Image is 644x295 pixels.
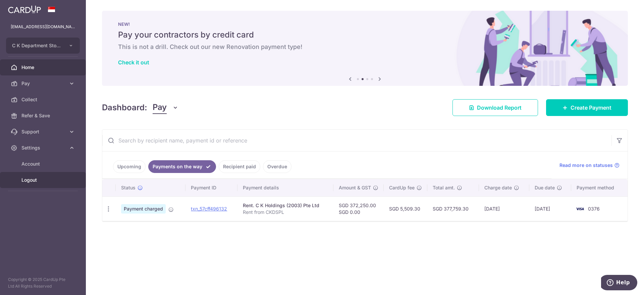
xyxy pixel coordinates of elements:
[153,101,167,114] span: Pay
[8,5,41,13] img: CardUp
[333,196,384,221] td: SGD 372,250.00 SGD 0.00
[118,29,612,40] h5: Pay your contractors by credit card
[102,130,611,151] input: Search by recipient name, payment id or reference
[102,102,147,114] h4: Dashboard:
[118,59,149,66] a: Check it out
[21,80,66,87] span: Pay
[571,179,628,196] th: Payment method
[559,162,613,169] span: Read more on statuses
[535,184,555,191] span: Due date
[433,184,455,191] span: Total amt.
[477,104,522,112] span: Download Report
[452,99,538,116] a: Download Report
[243,202,328,209] div: Rent. C K Holdings (2003) Pte Ltd
[12,42,62,49] span: C K Department Store Pte. Ltd.
[384,196,427,221] td: SGD 5,509.30
[601,275,637,292] iframe: Opens a widget where you can find more information
[113,160,146,173] a: Upcoming
[21,177,66,183] span: Logout
[121,184,136,191] span: Status
[571,104,611,112] span: Create Payment
[339,184,371,191] span: Amount & GST
[21,112,66,119] span: Refer & Save
[237,179,334,196] th: Payment details
[6,38,80,54] button: C K Department Store Pte. Ltd.
[243,209,328,216] p: Rent from CKDSPL
[546,99,628,116] a: Create Payment
[263,160,291,173] a: Overdue
[484,184,512,191] span: Charge date
[559,162,620,169] a: Read more on statuses
[21,64,66,71] span: Home
[588,206,600,212] span: 0376
[11,23,75,30] p: [EMAIL_ADDRESS][DOMAIN_NAME]
[573,205,587,213] img: Bank Card
[21,144,66,151] span: Settings
[121,204,166,214] span: Payment charged
[191,206,227,212] a: txn_57cff496132
[219,160,260,173] a: Recipient paid
[21,128,66,135] span: Support
[102,11,628,86] img: Renovation banner
[479,196,529,221] td: [DATE]
[118,21,612,27] p: NEW!
[153,101,178,114] button: Pay
[185,179,237,196] th: Payment ID
[21,96,66,103] span: Collect
[118,43,612,51] h6: This is not a drill. Check out our new Renovation payment type!
[427,196,479,221] td: SGD 377,759.30
[148,160,216,173] a: Payments on the way
[389,184,415,191] span: CardUp fee
[21,161,66,167] span: Account
[529,196,572,221] td: [DATE]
